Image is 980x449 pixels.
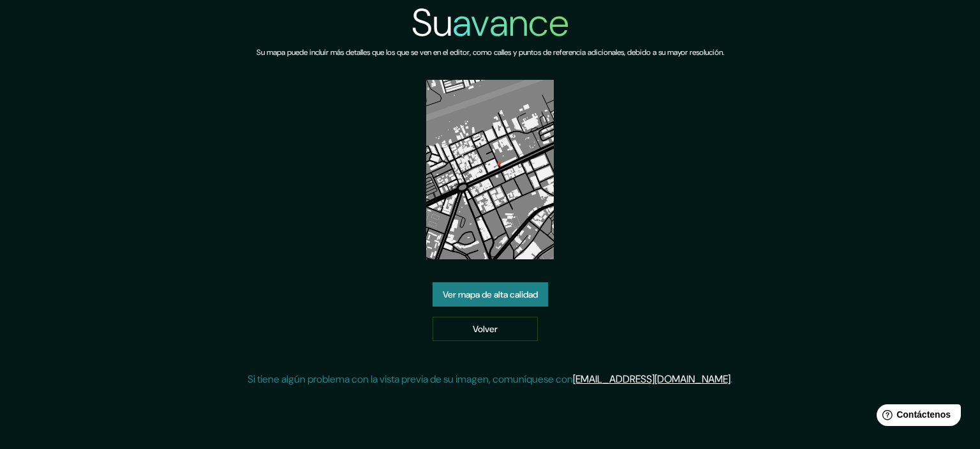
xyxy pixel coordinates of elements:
[256,47,724,57] font: Su mapa puede incluir más detalles que los que se ven en el editor, como calles y puntos de refer...
[473,323,498,335] font: Volver
[433,317,538,341] a: Volver
[433,282,548,307] a: Ver mapa de alta calidad
[573,372,731,386] a: [EMAIL_ADDRESS][DOMAIN_NAME]
[443,289,538,300] font: Ver mapa de alta calidad
[866,399,966,435] iframe: Lanzador de widgets de ayuda
[248,372,573,386] font: Si tiene algún problema con la vista previa de su imagen, comuníquese con
[731,372,732,386] font: .
[426,80,553,259] img: vista previa del mapa creado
